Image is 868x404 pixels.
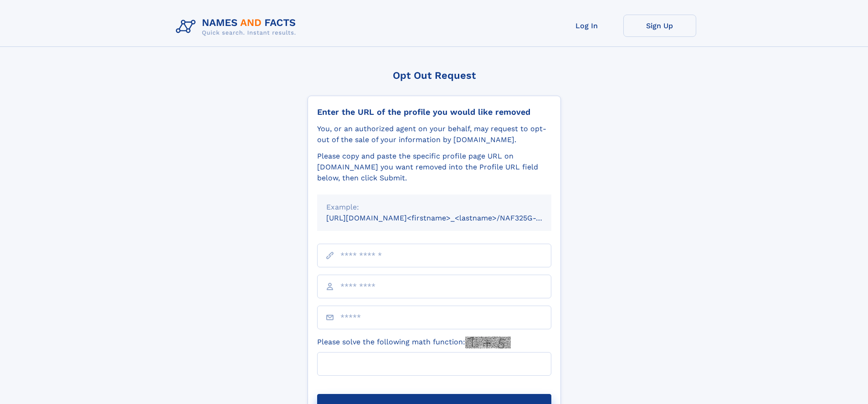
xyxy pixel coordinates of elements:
[308,70,561,81] div: Opt Out Request
[326,214,569,222] small: [URL][DOMAIN_NAME]<firstname>_<lastname>/NAF325G-xxxxxxxx
[550,15,623,37] a: Log In
[317,151,551,184] div: Please copy and paste the specific profile page URL on [DOMAIN_NAME] you want removed into the Pr...
[317,107,551,117] div: Enter the URL of the profile you would like removed
[326,202,542,213] div: Example:
[623,15,696,37] a: Sign Up
[317,123,551,145] div: You, or an authorized agent on your behalf, may request to opt-out of the sale of your informatio...
[317,337,511,348] label: Please solve the following math function:
[172,15,303,39] img: Logo Names and Facts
